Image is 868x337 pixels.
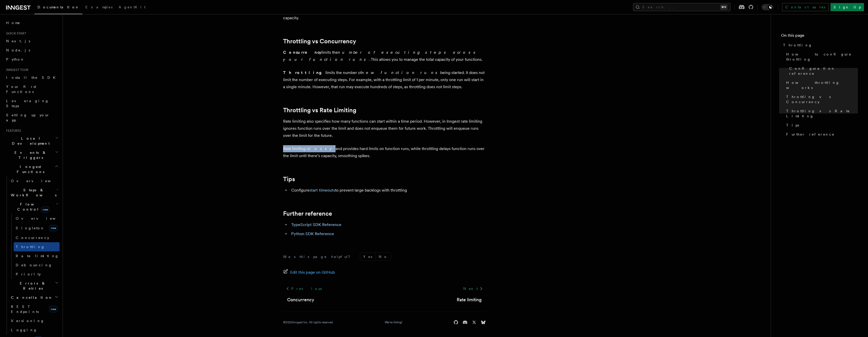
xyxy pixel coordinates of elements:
a: Next [460,284,486,293]
span: Throttling vs Rate Limiting [786,108,858,119]
span: Versioning [11,319,44,323]
span: new [49,225,58,231]
a: Further reference [283,210,332,217]
span: Inngest tour [4,68,28,72]
span: Concurrency [16,236,49,240]
span: Rate limiting [16,254,59,258]
p: Rate limiting also specifies how many functions can start within a time period. However, in Innge... [283,118,486,139]
a: Priority [14,270,60,279]
a: Versioning [9,316,60,325]
span: Examples [85,5,113,9]
p: Was this page helpful? [283,254,354,259]
a: Next.js [4,36,60,46]
span: new [49,306,58,312]
a: Throttling vs Rate Limiting [283,107,356,114]
span: Steps & Workflows [9,188,57,198]
h4: On this page [781,32,858,41]
em: lossy [309,146,336,151]
span: Events & Triggers [4,150,55,160]
a: How throttling works [784,78,858,92]
span: Inngest Functions [4,164,55,174]
a: Rate limiting [457,296,482,303]
span: Edit this page on GitHub [290,269,335,276]
em: number of executing steps across your function runs [283,50,478,62]
p: Rate limiting is and provides hard limits on function runs, while throttling delays function runs... [283,145,486,159]
span: Features [4,129,21,133]
span: Debouncing [16,263,52,267]
a: Install the SDK [4,73,60,82]
span: Python [6,57,25,61]
span: Singleton [16,226,45,230]
a: Edit this page on GitHub [283,269,335,276]
span: How to configure throttling [786,52,858,62]
button: Inngest Functions [4,162,60,176]
a: Configuration reference [787,64,858,78]
a: Singletonnew [14,223,60,233]
span: Errors & Retries [9,281,55,291]
a: Documentation [34,2,82,14]
button: Toggle dark mode [762,4,774,10]
a: start timeouts [309,188,335,193]
a: Throttling [14,242,60,251]
a: Leveraging Steps [4,96,60,110]
a: How to configure throttling [784,50,858,64]
a: TypeScript SDK Reference [291,222,341,227]
span: Throttling [16,245,45,249]
button: Cancellation [9,293,60,302]
a: AgentKit [116,2,149,14]
span: new [41,207,49,212]
span: Configuration reference [789,66,858,76]
span: Overview [11,179,63,183]
button: Search...⌘K [633,3,730,11]
button: Flow Controlnew [9,200,60,214]
li: Configure to prevent large backlogs with throttling [290,187,486,194]
div: © 2025 Inngest Inc. All rights reserved. [283,320,334,324]
a: Examples [82,2,116,14]
a: Throttling [781,41,858,50]
span: Local Development [4,136,55,146]
strong: Concurrency [283,50,321,55]
button: No [376,253,391,260]
span: Next.js [6,39,30,43]
span: Flow Control [9,202,56,212]
span: AgentKit [119,5,145,9]
span: REST Endpoints [11,305,39,314]
a: Logging [9,325,60,334]
a: Python [4,55,60,64]
a: Overview [14,214,60,223]
span: Install the SDK [6,76,59,80]
a: REST Endpointsnew [9,302,60,316]
a: Python SDK Reference [291,231,334,236]
div: Flow Controlnew [9,214,60,279]
button: Events & Triggers [4,148,60,162]
a: Throttling vs Rate Limiting [784,106,858,121]
em: new function runs [362,70,440,75]
button: Yes [360,253,375,260]
a: Throttling vs Concurrency [283,38,356,45]
a: Further reference [784,130,858,139]
div: Inngest Functions [4,176,60,334]
span: Node.js [6,48,30,52]
span: Overview [16,216,68,220]
a: Setting up your app [4,110,60,125]
span: Setting up your app [6,113,50,122]
a: Throttling vs Concurrency [784,92,858,106]
kbd: ⌘K [720,5,727,10]
a: Concurrency [287,296,314,303]
a: Tips [784,121,858,130]
a: Previous [283,284,325,293]
a: Sign Up [830,3,864,11]
span: Further reference [786,132,835,137]
p: limits the . This allows you to manage the total capacity of your functions. [283,49,486,63]
span: Tips [786,123,799,128]
span: Logging [11,328,37,332]
a: Concurrency [14,233,60,242]
a: Node.js [4,46,60,55]
a: Overview [9,176,60,185]
p: limits the number of being started. It does not limit the number of executing steps. For example,... [283,69,486,90]
span: Priority [16,272,41,276]
span: Throttling vs Concurrency [786,94,858,104]
span: Your first Functions [6,85,36,94]
span: Cancellation [9,295,53,300]
p: Throttling is , so the first function run to be enqueued will be the first to start when there's ... [283,7,486,22]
